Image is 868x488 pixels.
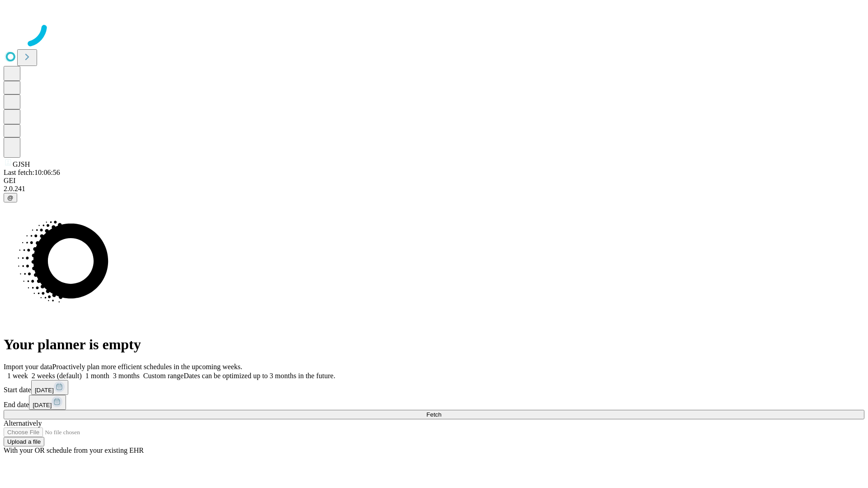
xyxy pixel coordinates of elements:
[4,185,864,193] div: 2.0.241
[33,402,52,408] span: [DATE]
[4,437,44,446] button: Upload a file
[29,395,66,410] button: [DATE]
[113,372,140,380] span: 3 months
[7,372,28,380] span: 1 week
[4,363,52,371] span: Import your data
[32,372,82,380] span: 2 weeks (default)
[7,194,14,201] span: @
[4,419,42,427] span: Alternatively
[4,410,864,419] button: Fetch
[35,387,54,394] span: [DATE]
[4,336,864,353] h1: Your planner is empty
[143,372,184,380] span: Custom range
[31,380,68,395] button: [DATE]
[184,372,335,380] span: Dates can be optimized up to 3 months in the future.
[4,380,864,395] div: Start date
[85,372,109,380] span: 1 month
[4,177,864,185] div: GEI
[13,160,30,168] span: GJSH
[4,193,17,202] button: @
[4,169,60,176] span: Last fetch: 10:06:56
[426,411,441,418] span: Fetch
[4,446,144,454] span: With your OR schedule from your existing EHR
[4,395,864,410] div: End date
[52,363,242,371] span: Proactively plan more efficient schedules in the upcoming weeks.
